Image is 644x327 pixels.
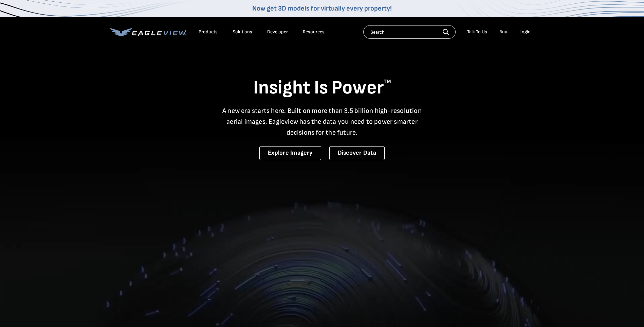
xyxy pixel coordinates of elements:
[467,29,487,35] div: Talk To Us
[110,76,534,100] h1: Insight Is Power
[329,146,385,160] a: Discover Data
[384,79,391,85] sup: TM
[363,25,456,39] input: Search
[303,29,325,35] div: Resources
[519,29,531,35] div: Login
[233,29,252,35] div: Solutions
[499,29,507,35] a: Buy
[218,105,426,138] p: A new era starts here. Built on more than 3.5 billion high-resolution aerial images, Eagleview ha...
[267,29,288,35] a: Developer
[259,146,321,160] a: Explore Imagery
[199,29,218,35] div: Products
[252,4,392,13] a: Now get 3D models for virtually every property!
